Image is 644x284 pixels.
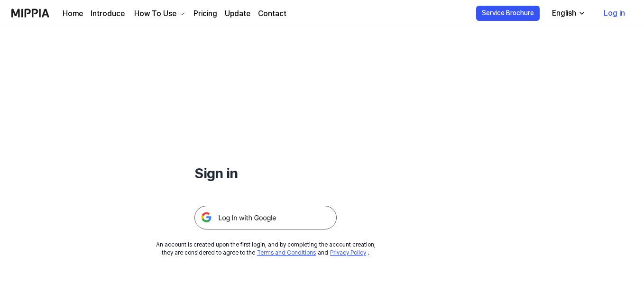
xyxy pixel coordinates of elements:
[91,8,125,19] a: Introduce
[132,8,186,19] button: How To Use
[476,6,540,21] button: Service Brochure
[330,249,366,256] a: Privacy Policy
[132,8,178,19] div: How To Use
[257,249,316,256] a: Terms and Conditions
[194,206,337,229] img: 구글 로그인 버튼
[225,8,250,19] a: Update
[193,8,217,19] a: Pricing
[156,241,376,257] div: An account is created upon the first login, and by completing the account creation, they are cons...
[258,8,286,19] a: Contact
[550,8,578,19] div: English
[544,4,591,23] button: English
[63,8,83,19] a: Home
[194,163,337,183] h1: Sign in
